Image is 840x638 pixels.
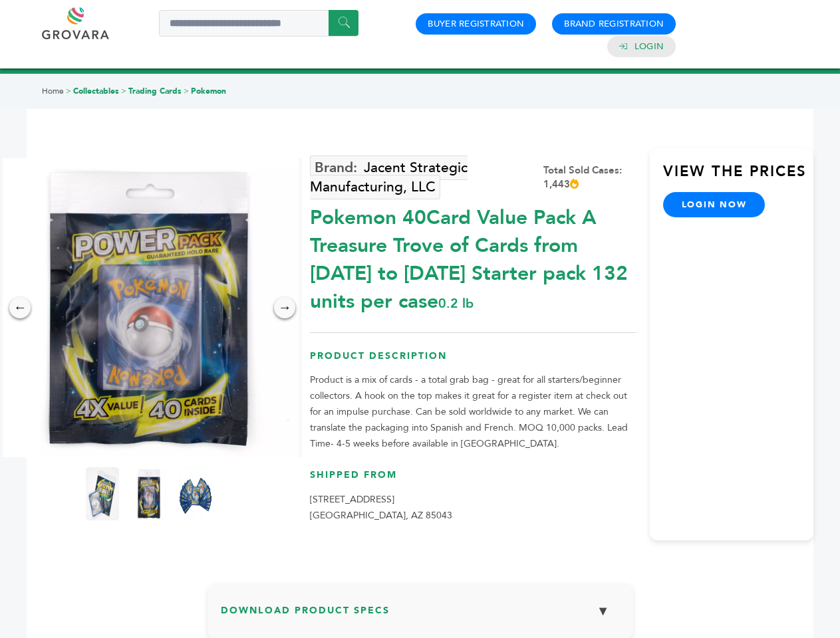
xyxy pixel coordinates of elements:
p: Product is a mix of cards - a total grab bag - great for all starters/beginner collectors. A hook... [310,372,636,452]
div: → [274,297,295,318]
span: > [66,86,71,96]
h3: Download Product Specs [221,597,620,635]
a: Pokemon [191,86,226,96]
input: Search a product or brand... [159,10,358,37]
a: login now [663,192,766,217]
a: Jacent Strategic Manufacturing, LLC [310,156,468,199]
a: Collectables [73,86,119,96]
img: Pokemon 40-Card Value Pack – A Treasure Trove of Cards from 1996 to 2024 - Starter pack! 132 unit... [179,467,212,520]
a: Login [634,41,664,53]
button: ▼ [587,597,620,625]
div: ← [9,297,31,318]
p: [STREET_ADDRESS] [GEOGRAPHIC_DATA], AZ 85043 [310,492,636,524]
div: Pokemon 40Card Value Pack A Treasure Trove of Cards from [DATE] to [DATE] Starter pack 132 units ... [310,197,636,316]
div: Total Sold Cases: 1,443 [543,163,636,191]
span: > [184,86,189,96]
a: Brand Registration [564,18,664,30]
span: 0.2 lb [438,294,474,312]
a: Buyer Registration [428,18,524,30]
span: > [121,86,126,96]
h3: View the Prices [663,161,813,192]
img: Pokemon 40-Card Value Pack – A Treasure Trove of Cards from 1996 to 2024 - Starter pack! 132 unit... [86,467,119,520]
h3: Product Description [310,350,636,373]
h3: Shipped From [310,469,636,492]
a: Trading Cards [128,86,182,96]
a: Home [42,86,64,96]
img: Pokemon 40-Card Value Pack – A Treasure Trove of Cards from 1996 to 2024 - Starter pack! 132 unit... [132,467,166,520]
